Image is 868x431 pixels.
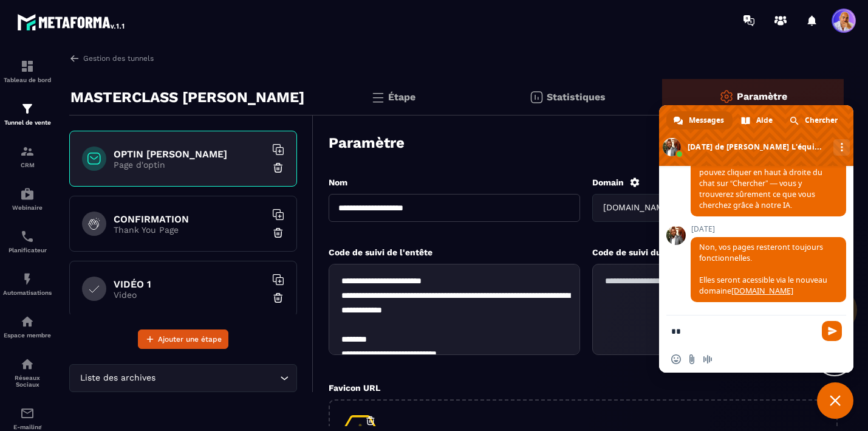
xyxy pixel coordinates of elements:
p: E-mailing [3,424,52,430]
p: Statistiques [547,91,606,103]
img: automations [20,272,35,286]
label: Nom [329,178,347,187]
a: Gestion des tunnels [69,53,154,64]
img: formation [20,102,35,116]
p: Espace membre [3,332,52,339]
span: Messages [689,111,724,129]
span: [DATE] [691,225,846,233]
img: trash [272,227,284,239]
img: bars.0d591741.svg [371,90,385,105]
button: Ajouter une étape [138,329,228,349]
p: Tunnel de vente [3,119,52,126]
img: arrow [69,53,80,64]
span: [DOMAIN_NAME] [600,201,674,215]
p: MASTERCLASS [PERSON_NAME] [70,85,304,109]
img: automations [20,187,35,201]
a: formationformationTunnel de vente [3,92,52,135]
img: stats.20deebd0.svg [529,90,544,105]
a: Fermer le chat [817,382,853,419]
p: Planificateur [3,247,52,253]
p: Webinaire [3,204,52,211]
a: [DOMAIN_NAME] [731,286,793,296]
span: Liste des archives [77,371,158,385]
a: automationsautomationsWebinaire [3,178,52,220]
a: schedulerschedulerPlanificateur [3,220,52,263]
a: Chercher [782,111,846,129]
span: Envoyer un fichier [687,354,697,364]
span: Ajouter une étape [158,333,222,345]
a: automationsautomationsAutomatisations [3,263,52,305]
p: Video [114,290,265,300]
label: Favicon URL [329,383,380,393]
a: social-networksocial-networkRéseaux Sociaux [3,348,52,397]
input: Search for option [158,371,277,385]
span: Message audio [703,354,713,364]
h3: Paramètre [329,134,405,151]
p: Thank You Page [114,225,265,235]
span: Aide [756,111,773,129]
p: Réseaux Sociaux [3,374,52,388]
img: automations [20,314,35,329]
span: Insérer un emoji [671,354,681,364]
img: logo [17,11,126,33]
a: Messages [666,111,733,129]
a: automationsautomationsEspace membre [3,305,52,348]
h6: CONFIRMATION [114,213,265,225]
div: Search for option [69,364,297,392]
h6: OPTIN [PERSON_NAME] [114,148,265,160]
div: Search for option [592,194,844,222]
img: formation [20,144,35,159]
a: formationformationTableau de bord [3,50,52,92]
p: Paramètre [737,91,787,102]
p: Page d'optin [114,160,265,170]
span: Chercher [805,111,838,129]
img: trash [272,292,284,304]
label: Code de suivi de l'entête [329,247,432,257]
img: email [20,406,35,421]
label: Code de suivi du pied de page [592,247,717,257]
label: Domain [592,178,624,187]
img: scheduler [20,229,35,244]
h6: VIDÉO 1 [114,278,265,290]
p: Automatisations [3,289,52,296]
img: formation [20,59,35,74]
a: Aide [734,111,781,129]
img: trash [272,162,284,174]
p: Tableau de bord [3,77,52,83]
textarea: Entrez votre message... [671,315,817,346]
p: Étape [388,91,415,103]
img: setting-o.ffaa8168.svg [719,89,734,104]
span: Non, vos pages resteront toujours fonctionnelles. Elles seront acessible via le nouveau domaine [699,242,827,296]
span: Envoyer [822,321,842,341]
a: formationformationCRM [3,135,52,178]
img: social-network [20,357,35,371]
p: CRM [3,162,52,168]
